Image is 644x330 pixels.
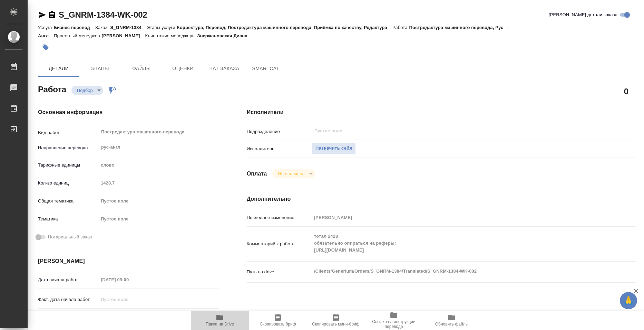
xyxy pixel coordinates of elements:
div: слово [98,159,219,171]
button: Ссылка на инструкции перевода [365,311,423,330]
textarea: /Clients/Generium/Orders/S_GNRM-1384/Translated/S_GNRM-1384-WK-002 [312,265,604,277]
p: Последнее изменение [247,214,312,221]
h4: Дополнительно [247,195,636,203]
p: Заказ: [95,25,110,30]
div: Пустое поле [101,216,211,223]
p: Этапы услуги [147,25,177,30]
p: Направление перевода [38,144,98,151]
span: SmartCat [249,64,282,73]
button: 🙏 [620,292,637,309]
p: Путь на drive [247,268,312,275]
span: Назначить себя [315,144,352,152]
h2: Работа [38,83,66,95]
button: Скопировать бриф [249,311,307,330]
h4: Оплата [247,170,267,178]
h2: 0 [624,85,628,97]
p: Бизнес перевод [53,25,95,30]
div: Пустое поле [98,195,219,207]
button: Папка на Drive [191,311,249,330]
button: Скопировать ссылку [48,11,56,19]
p: Комментарий к работе [247,241,312,247]
p: Звержановская Диана [197,33,252,38]
button: Назначить себя [312,142,356,154]
p: [PERSON_NAME] [102,33,145,38]
p: Исполнитель [247,145,312,152]
p: Кол-во единиц [38,180,98,187]
button: Не оплачена [276,171,306,177]
button: Скопировать мини-бриф [307,311,365,330]
p: Вид работ [38,129,98,136]
input: Пустое поле [312,213,604,223]
span: 🙏 [623,293,634,308]
p: S_GNRM-1384 [110,25,146,30]
button: Скопировать ссылку для ЯМессенджера [38,11,46,19]
div: Пустое поле [98,213,219,225]
input: Пустое поле [314,127,588,135]
p: Работа [392,25,409,30]
span: Этапы [84,64,117,73]
p: Общая тематика [38,198,98,205]
div: Пустое поле [101,198,211,205]
p: Услуга [38,25,53,30]
p: Факт. дата начала работ [38,296,98,303]
span: Нотариальный заказ [48,234,92,241]
div: Подбор [71,86,103,95]
p: Тарифные единицы [38,162,98,169]
textarea: тотал 2428 обязательно опираться на реферы: [URL][DOMAIN_NAME] [312,230,604,256]
p: Подразделение [247,128,312,135]
h4: Исполнители [247,108,636,116]
h4: Основная информация [38,108,219,116]
input: Пустое поле [98,294,159,304]
input: Пустое поле [98,178,219,188]
h4: [PERSON_NAME] [38,257,219,265]
span: Оценки [166,64,199,73]
span: Папка на Drive [206,322,234,327]
span: Детали [42,64,75,73]
p: Клиентские менеджеры [145,33,197,38]
p: Корректура, Перевод, Постредактура машинного перевода, Приёмка по качеству, Редактура [177,25,392,30]
span: Файлы [125,64,158,73]
span: Чат заказа [208,64,241,73]
span: Скопировать бриф [260,322,296,327]
button: Обновить файлы [423,311,481,330]
span: Обновить файлы [435,322,469,327]
button: Подбор [75,87,95,93]
span: Скопировать мини-бриф [312,322,359,327]
a: S_GNRM-1384-WK-002 [59,10,147,19]
p: Тематика [38,216,98,223]
p: Дата начала работ [38,276,98,283]
button: Добавить тэг [38,40,53,55]
span: Ссылка на инструкции перевода [369,319,419,329]
div: Подбор [272,169,315,178]
input: Пустое поле [98,275,159,285]
span: [PERSON_NAME] детали заказа [549,11,617,18]
p: Проектный менеджер [54,33,101,38]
